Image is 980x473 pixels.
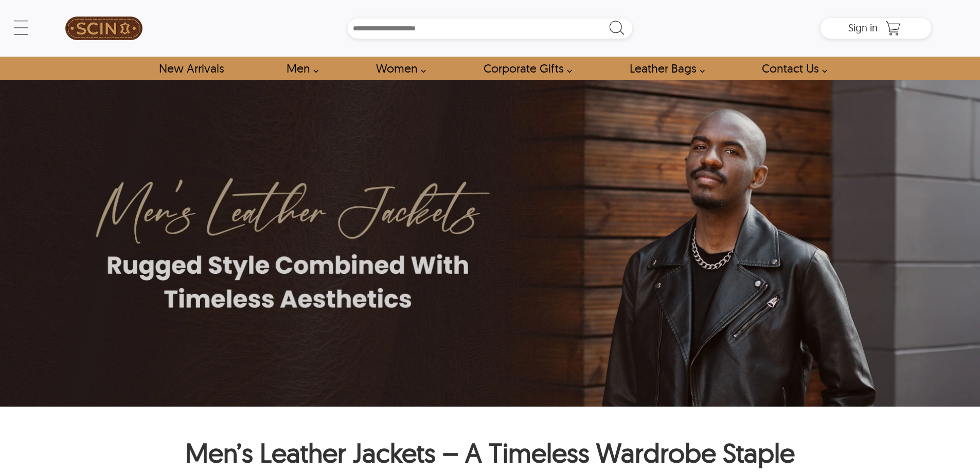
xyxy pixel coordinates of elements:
a: shop men's leather jackets [275,57,324,80]
a: Shop New Arrivals [147,57,235,80]
img: SCIN [65,5,142,51]
a: Shop Women Leather Jackets [364,57,432,80]
a: SCIN [49,5,159,51]
a: Sign in [848,25,878,33]
span: Sign in [848,21,878,34]
a: Shop Leather Corporate Gifts [472,57,578,80]
a: Shopping Cart [883,21,903,36]
a: Shop Leather Bags [618,57,710,80]
a: contact-us [750,57,833,80]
